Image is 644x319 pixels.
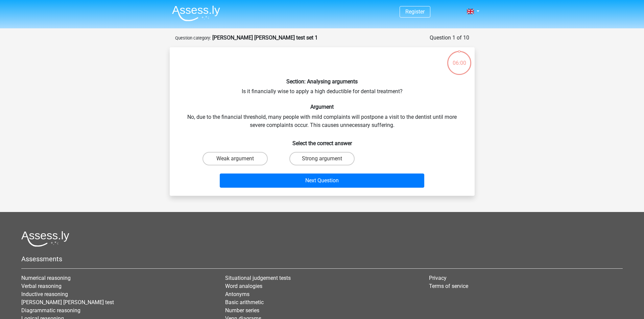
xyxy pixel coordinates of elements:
[212,34,318,41] strong: [PERSON_NAME] [PERSON_NAME] test set 1
[21,275,71,281] a: Numerical reasoning
[181,78,464,85] h6: Section: Analysing arguments
[21,299,114,305] a: [PERSON_NAME] [PERSON_NAME] test
[225,283,262,289] a: Word analogies
[225,299,264,305] a: Basic arithmetic
[220,174,424,188] button: Next Question
[405,8,425,15] a: Register
[181,135,464,147] h6: Select the correct answer
[21,307,80,314] a: Diagrammatic reasoning
[21,231,69,247] img: Assessly logo
[181,104,464,110] h6: Argument
[429,275,447,281] a: Privacy
[225,275,291,281] a: Situational judgement tests
[21,283,62,289] a: Verbal reasoning
[175,35,211,41] small: Question category:
[172,5,220,21] img: Assessly
[202,152,268,165] label: Weak argument
[429,283,468,289] a: Terms of service
[430,34,469,42] div: Question 1 of 10
[447,50,472,67] div: 06:00
[289,152,355,165] label: Strong argument
[225,291,249,297] a: Antonyms
[21,255,623,263] h5: Assessments
[172,53,472,190] div: Is it financially wise to apply a high deductible for dental treatment? No, due to the financial ...
[21,291,68,297] a: Inductive reasoning
[225,307,259,314] a: Number series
